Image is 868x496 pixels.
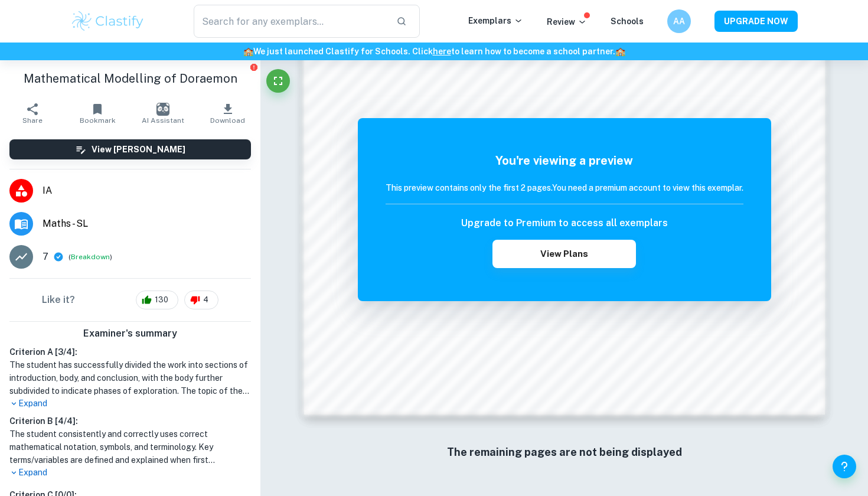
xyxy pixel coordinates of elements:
[210,116,245,125] span: Download
[386,181,743,194] h6: This preview contains only the first 2 pages. You need a premium account to view this exemplar.
[615,47,625,56] span: 🏫
[2,45,866,58] h6: We just launched Clastify for Schools. Click to learn how to become a school partner.
[9,70,251,87] h1: Mathematical Modelling of Doraemon
[714,11,798,32] button: UPGRADE NOW
[42,293,75,307] h6: Like it?
[9,358,251,397] h1: The student has successfully divided the work into sections of introduction, body, and conclusion...
[9,415,251,428] h6: Criterion B [ 4 / 4 ]:
[9,397,251,410] p: Expand
[43,250,48,264] p: 7
[22,116,43,125] span: Share
[5,327,256,341] h6: Examiner's summary
[468,14,523,27] p: Exemplars
[70,9,145,33] img: Clastify logo
[461,216,668,230] h6: Upgrade to Premium to access all exemplars
[243,47,253,56] span: 🏫
[130,97,195,130] button: AI Assistant
[80,116,116,125] span: Bookmark
[43,184,251,198] span: IA
[611,17,644,26] a: Schools
[43,217,251,231] span: Maths - SL
[833,455,856,478] button: Help and Feedback
[673,15,686,28] h6: AA
[266,69,290,93] button: Fullscreen
[667,9,691,33] button: AA
[194,5,387,38] input: Search for any exemplars...
[328,444,801,461] h6: The remaining pages are not being displayed
[9,428,251,466] h1: The student consistently and correctly uses correct mathematical notation, symbols, and terminolo...
[71,252,110,262] button: Breakdown
[249,63,258,71] button: Report issue
[547,15,587,28] p: Review
[9,139,251,159] button: View [PERSON_NAME]
[386,152,743,169] h5: You're viewing a preview
[92,143,185,156] h6: View [PERSON_NAME]
[195,97,260,130] button: Download
[148,294,175,306] span: 130
[433,47,451,56] a: here
[65,97,130,130] button: Bookmark
[156,103,169,116] img: AI Assistant
[142,116,184,125] span: AI Assistant
[9,345,251,358] h6: Criterion A [ 3 / 4 ]:
[492,240,635,268] button: View Plans
[9,466,251,479] p: Expand
[197,294,215,306] span: 4
[68,252,112,263] span: ( )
